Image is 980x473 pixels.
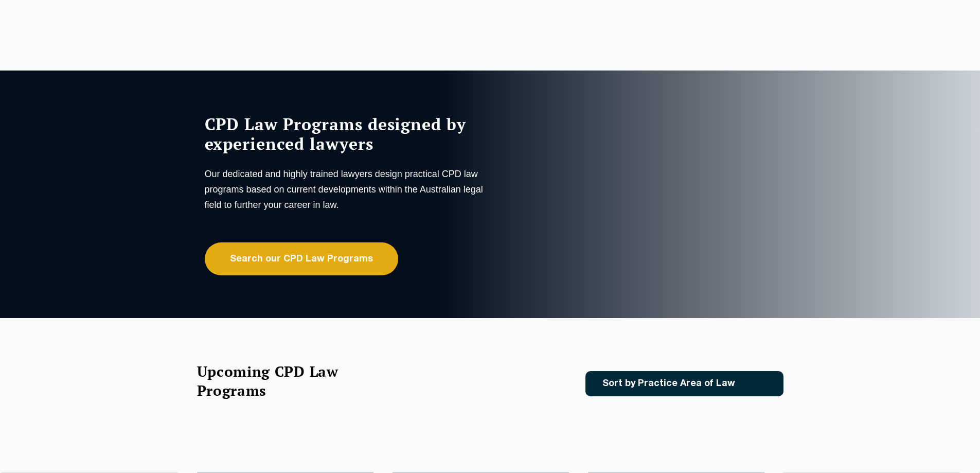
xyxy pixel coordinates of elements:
a: Search our CPD Law Programs [205,242,398,275]
p: Our dedicated and highly trained lawyers design practical CPD law programs based on current devel... [205,166,488,213]
a: Sort by Practice Area of Law [585,371,783,396]
h1: CPD Law Programs designed by experienced lawyers [205,114,488,153]
h2: Upcoming CPD Law Programs [197,362,364,400]
img: Icon [752,379,763,388]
